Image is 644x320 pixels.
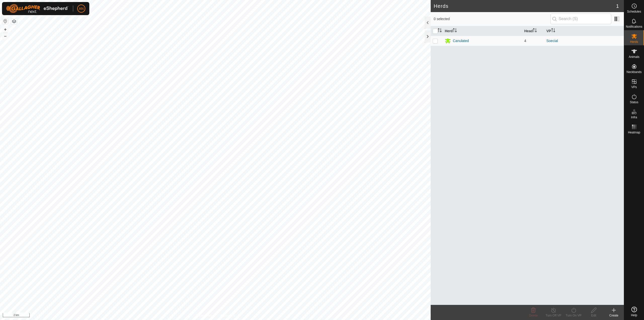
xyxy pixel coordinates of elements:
[624,305,644,319] a: Help
[563,313,584,318] div: Turn On VP
[631,314,637,317] span: Help
[628,131,640,134] span: Heatmap
[584,313,604,318] div: Edit
[195,313,214,318] a: Privacy Policy
[522,26,544,36] th: Head
[626,70,641,74] span: Neckbands
[546,39,558,43] a: Soecial
[627,10,641,13] span: Schedules
[543,313,563,318] div: Turn Off VP
[550,14,611,24] input: Search (S)
[79,6,84,11] span: AN
[434,3,616,9] h2: Herds
[453,29,457,33] p-sorticon: Activate to sort
[616,2,619,10] span: 1
[544,26,624,36] th: VP
[453,38,469,44] div: Canulated
[524,39,526,43] span: 4
[220,313,235,318] a: Contact Us
[629,55,639,58] span: Animals
[2,26,8,32] button: +
[626,25,642,28] span: Notifications
[630,101,638,104] span: Status
[2,18,8,24] button: Reset Map
[631,116,637,119] span: Infra
[551,29,555,33] p-sorticon: Activate to sort
[630,40,638,43] span: Herds
[604,313,624,318] div: Create
[11,18,17,24] button: Map Layers
[443,26,522,36] th: Herd
[631,86,637,89] span: VPs
[6,4,69,13] img: Gallagher Logo
[434,16,550,22] span: 0 selected
[529,314,538,317] span: Delete
[438,29,442,33] p-sorticon: Activate to sort
[533,29,537,33] p-sorticon: Activate to sort
[2,33,8,39] button: –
